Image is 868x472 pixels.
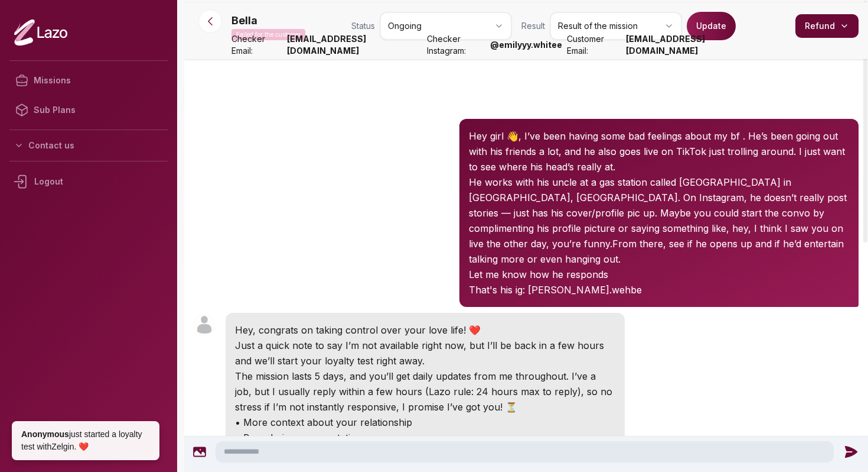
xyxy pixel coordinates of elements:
p: Let me know how he responds [469,267,849,282]
button: Contact us [9,135,168,156]
p: He works with his uncle at a gas station called [GEOGRAPHIC_DATA] in [GEOGRAPHIC_DATA], [GEOGRAPH... [469,174,849,267]
img: User avatar [194,314,215,335]
p: Bella [231,12,257,29]
span: Status [351,20,375,32]
p: Just a quick note to say I’m not available right now, but I’ll be back in a few hours and we’ll s... [235,338,615,368]
span: Checker Instagram: [427,33,486,57]
button: Refund [795,14,859,38]
span: Result [521,20,545,32]
a: Missions [9,66,168,95]
div: Logout [9,166,168,197]
p: Hey girl 👋, I’ve been having some bad feelings about my bf . He’s been going out with his friends... [469,128,849,174]
p: That's his ig: [PERSON_NAME].wehbe [469,282,849,298]
button: Update [687,12,736,40]
p: The mission lasts 5 days, and you’ll get daily updates from me throughout. I’ve a job, but I usua... [235,368,615,415]
span: Checker Email: [231,33,282,57]
p: • More context about your relationship [235,415,615,430]
strong: @ emilyyy.whitee [490,39,562,51]
strong: [EMAIL_ADDRESS][DOMAIN_NAME] [626,33,761,57]
a: Sub Plans [9,95,168,125]
p: Failed for the customer [231,29,305,40]
p: • Boundaries or expectations [235,430,615,445]
strong: [EMAIL_ADDRESS][DOMAIN_NAME] [287,33,422,57]
p: Hey, congrats on taking control over your love life! ❤️ [235,322,615,338]
span: Customer Email: [567,33,621,57]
